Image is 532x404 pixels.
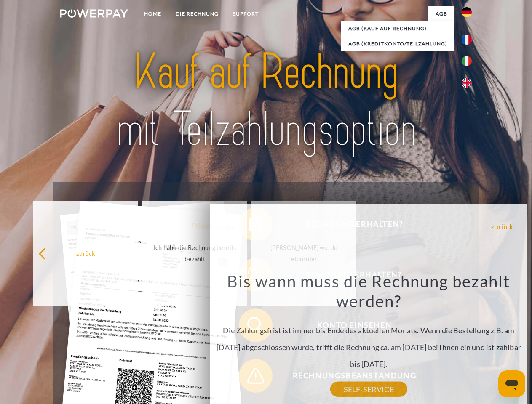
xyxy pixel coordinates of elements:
[498,370,525,397] iframe: Schaltfläche zum Öffnen des Messaging-Fensters
[147,242,242,265] div: Ich habe die Rechnung bereits bezahlt
[428,6,454,21] a: agb
[60,9,128,18] img: logo-powerpay-white.svg
[38,247,133,259] div: zurück
[462,7,472,17] img: de
[215,271,522,311] h3: Bis wann muss die Rechnung bezahlt werden?
[215,271,522,389] div: Die Zahlungsfrist ist immer bis Ende des aktuellen Monats. Wenn die Bestellung z.B. am [DATE] abg...
[168,6,226,21] a: DIE RECHNUNG
[462,78,472,88] img: en
[462,35,472,45] img: fr
[80,40,452,161] img: title-powerpay_de.svg
[137,6,168,21] a: Home
[341,36,454,51] a: AGB (Kreditkonto/Teilzahlung)
[226,6,266,21] a: SUPPORT
[341,21,454,36] a: AGB (Kauf auf Rechnung)
[491,223,513,230] a: zurück
[330,382,407,397] a: SELF-SERVICE
[462,56,472,66] img: it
